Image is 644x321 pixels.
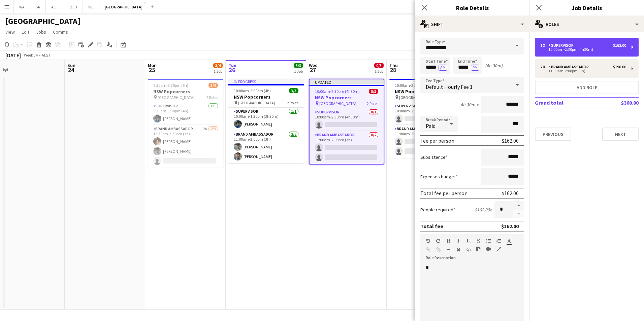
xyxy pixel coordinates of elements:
[496,238,501,244] button: Ordered List
[502,190,519,197] div: $162.00
[446,247,451,252] button: Horizontal Line
[420,174,458,180] label: Expenses budget
[14,0,30,13] button: WA
[471,65,479,71] button: PM
[238,100,275,105] span: [GEOGRAPHIC_DATA]
[148,102,223,125] app-card-role: Supervisor1/19:30am-1:30pm (4h)[PERSON_NAME]
[309,62,318,68] span: Wed
[389,79,465,158] app-job-card: 10:00am-2:30pm (4h30m)0/3NSW Popcorners [GEOGRAPHIC_DATA]2 RolesSupervisor1A0/110:00am-2:30pm (4h...
[99,0,148,13] button: [GEOGRAPHIC_DATA]
[213,63,223,68] span: 3/4
[228,131,304,163] app-card-role: Brand Ambassador2/211:00am-2:00pm (3h)[PERSON_NAME][PERSON_NAME]
[475,207,492,213] div: $162.00 x
[234,88,271,93] span: 10:00am-2:00pm (4h)
[19,28,32,36] a: Edit
[486,238,491,244] button: Unordered List
[30,0,46,13] button: SA
[310,79,384,85] div: Updated
[148,79,223,168] app-job-card: 9:30am-3:30pm (6h)3/4NSW Popcorners [GEOGRAPHIC_DATA]2 RolesSupervisor1/19:30am-1:30pm (4h)[PERSO...
[294,63,303,68] span: 3/3
[540,69,626,73] div: 11:00am-2:00pm (3h)
[426,83,473,90] span: Default Hourly Fee 1
[148,62,157,68] span: Mon
[42,52,51,58] div: AEST
[147,66,157,74] span: 25
[535,128,571,141] button: Previous
[395,83,440,88] span: 10:00am-2:30pm (4h30m)
[158,95,195,100] span: [GEOGRAPHIC_DATA]
[540,65,548,69] div: 2 x
[548,65,591,69] div: Brand Ambassador
[613,65,626,69] div: $198.00
[22,52,39,58] span: Week 34
[426,122,436,129] span: Paid
[148,125,223,168] app-card-role: Brand Ambassador2A2/312:30pm-3:30pm (3h)[PERSON_NAME][PERSON_NAME]
[5,29,15,35] span: View
[548,43,576,48] div: Supervisor
[599,97,639,108] td: $360.00
[415,3,529,12] h3: Role Details
[228,79,304,163] app-job-card: In progress10:00am-2:00pm (4h)3/3NSW Popcorners [GEOGRAPHIC_DATA]2 RolesSupervisor1/110:00am-1:30...
[3,28,18,36] a: View
[208,83,218,88] span: 3/4
[153,83,188,88] span: 9:30am-3:30pm (6h)
[367,101,378,106] span: 2 Roles
[476,238,481,244] button: Strikethrough
[374,63,384,68] span: 0/3
[415,16,529,32] div: Shift
[529,3,644,12] h3: Job Details
[602,128,639,141] button: Next
[502,137,519,144] div: $162.00
[148,88,223,95] h3: NSW Popcorners
[476,246,481,252] button: Paste as plain text
[64,0,83,13] button: QLD
[33,28,49,36] a: Jobs
[540,48,626,51] div: 10:00am-2:30pm (4h30m)
[289,88,298,93] span: 3/3
[375,69,383,74] div: 1 Job
[228,62,236,68] span: Tue
[388,66,398,74] span: 28
[507,238,511,244] button: Text Color
[456,247,461,252] button: Clear Formatting
[420,190,468,197] div: Total fee per person
[456,238,461,244] button: Italic
[535,81,639,94] button: Add role
[460,102,478,108] div: 4h 30m x
[389,102,465,125] app-card-role: Supervisor1A0/110:00am-2:30pm (4h30m)
[5,52,21,59] div: [DATE]
[309,79,384,165] app-job-card: Updated10:00am-2:30pm (4h30m)0/3NSW Popcorners [GEOGRAPHIC_DATA]2 RolesSupervisor0/110:00am-2:30p...
[50,28,71,36] a: Comms
[426,238,430,244] button: Undo
[83,0,99,13] button: VIC
[206,95,218,100] span: 2 Roles
[310,108,384,131] app-card-role: Supervisor0/110:00am-2:30pm (4h30m)
[389,88,465,95] h3: NSW Popcorners
[439,65,447,71] button: AM
[436,238,441,244] button: Redo
[420,207,455,213] label: People required
[466,247,471,252] button: HTML Code
[287,100,298,105] span: 2 Roles
[369,89,378,94] span: 0/3
[485,63,503,69] div: (4h 30m)
[5,16,80,26] h1: [GEOGRAPHIC_DATA]
[420,154,448,160] label: Subsistence
[315,89,360,94] span: 10:00am-2:30pm (4h30m)
[319,101,356,106] span: [GEOGRAPHIC_DATA]
[214,69,222,74] div: 1 Job
[613,43,626,48] div: $162.00
[496,246,501,252] button: Fullscreen
[46,0,64,13] button: ACT
[294,69,303,74] div: 1 Job
[227,66,236,74] span: 26
[535,97,599,108] td: Grand total
[310,95,384,101] h3: NSW Popcorners
[389,125,465,158] app-card-role: Brand Ambassador1A0/211:00am-2:00pm (3h)
[22,29,29,35] span: Edit
[67,62,75,68] span: Sun
[540,43,548,48] div: 1 x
